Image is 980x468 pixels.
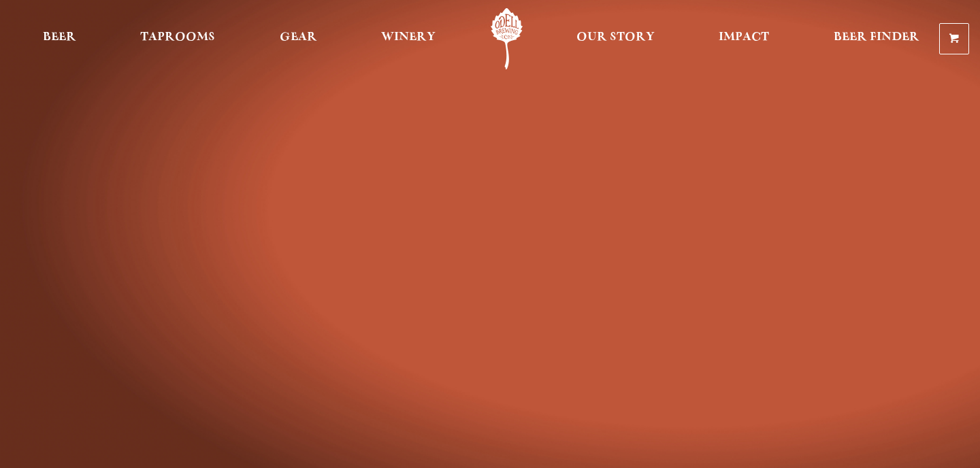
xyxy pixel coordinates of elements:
[568,8,664,69] a: Our Story
[280,32,317,43] span: Gear
[834,32,919,43] span: Beer Finder
[710,8,778,69] a: Impact
[271,8,326,69] a: Gear
[381,32,436,43] span: Winery
[43,32,76,43] span: Beer
[719,32,769,43] span: Impact
[131,8,224,69] a: Taprooms
[825,8,928,69] a: Beer Finder
[576,32,655,43] span: Our Story
[481,8,532,69] a: Odell Home
[372,8,444,69] a: Winery
[140,32,215,43] span: Taprooms
[34,8,85,69] a: Beer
